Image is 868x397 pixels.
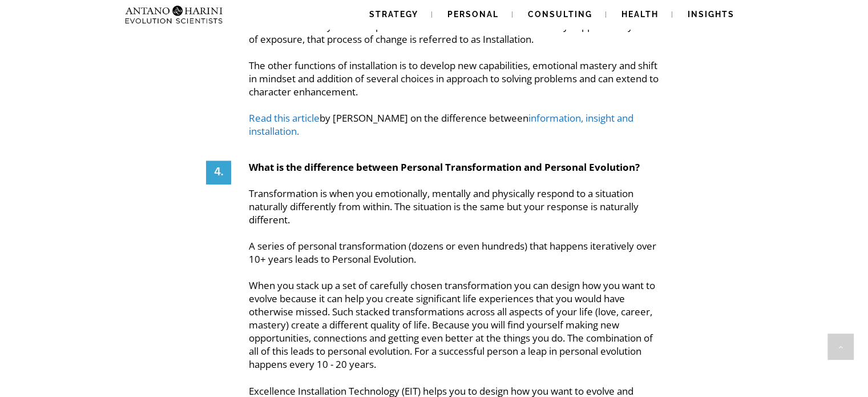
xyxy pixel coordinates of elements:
p: When you stack up a set of carefully chosen transformation you can design how you want to evolve ... [249,279,662,371]
span: Consulting [528,10,592,19]
a: Read this article [249,111,320,125]
span: Health [621,10,659,19]
span: Personal [447,10,499,19]
p: by [PERSON_NAME] on the difference between [249,98,662,138]
strong: What is the difference between Personal Transformation and Personal Evolution? [249,161,640,174]
p: A series of personal transformation (dozens or even hundreds) that happens iteratively over 10+ y... [249,239,662,266]
p: The other functions of installation is to develop new capabilities, emotional mastery and shift i... [249,59,662,98]
span: Strategy [369,10,418,19]
p: Transformation is when you emotionally, mentally and physically respond to a situation naturally ... [249,187,662,226]
strong: 4. [214,162,223,182]
a: information, insight and installation. [249,111,633,138]
span: Insights [688,10,734,19]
